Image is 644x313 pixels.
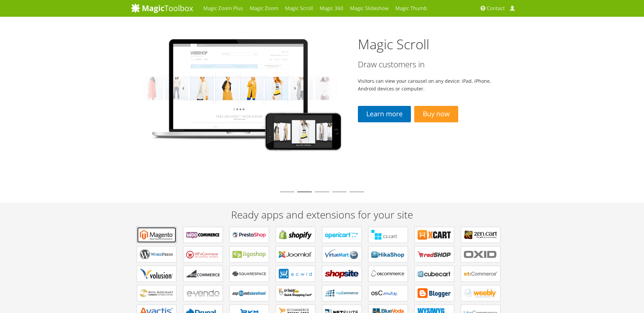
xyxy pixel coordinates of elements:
a: Extensions for Magento [137,227,176,243]
b: Plugins for Zen Cart [464,230,497,240]
a: Extensions for AspDotNetStorefront [229,285,269,301]
a: Modules for OpenCart [322,227,362,243]
b: Extensions for Blogger [418,288,451,298]
b: Components for HikaShop [371,249,405,259]
b: Extensions for xt:Commerce [464,269,497,279]
span: Contact [487,5,505,12]
a: Plugins for WordPress [137,246,176,262]
a: Modules for X-Cart [415,227,454,243]
b: Apps for Shopify [279,230,312,240]
a: Apps for Bigcommerce [183,266,223,282]
a: Extensions for ECWID [276,266,315,282]
a: Plugins for Jigoshop [229,246,269,262]
b: Extensions for Weebly [464,288,497,298]
b: Extensions for Volusion [140,269,173,279]
b: Extensions for AspDotNetStorefront [232,288,266,298]
a: Plugins for WP e-Commerce [183,246,223,262]
b: Extensions for Magento [140,230,173,240]
a: Plugins for WooCommerce [183,227,223,243]
b: Add-ons for osCMax [371,288,405,298]
b: Extensions for ShopSite [325,269,359,279]
b: Plugins for CubeCart [418,269,451,279]
a: Extensions for nopCommerce [322,285,362,301]
a: Extensions for e-vendo [183,285,223,301]
a: Extensions for ShopSite [322,266,362,282]
b: Plugins for Jigoshop [232,249,266,259]
b: Extensions for ECWID [279,269,312,279]
a: Plugins for Zen Cart [461,227,500,243]
a: Apps for Shopify [276,227,315,243]
h2: Ready apps and extensions for your site [131,209,513,220]
b: Components for redSHOP [418,249,451,259]
a: Extensions for Weebly [461,285,500,301]
b: Modules for PrestaShop [232,230,266,240]
a: Components for HikaShop [368,246,408,262]
a: Learn more [358,106,411,122]
b: Modules for OpenCart [325,230,359,240]
b: Apps for Bigcommerce [186,269,220,279]
b: Extensions for Miva Merchant [140,288,173,298]
b: Components for VirtueMart [325,249,359,259]
b: Extensions for OXID [464,249,497,259]
a: Components for redSHOP [415,246,454,262]
a: Magic Scroll [358,35,429,53]
a: Plugins for CubeCart [415,266,454,282]
b: Extensions for e-vendo [186,288,220,298]
h3: Draw customers in [358,60,496,69]
a: Extensions for Squarespace [229,266,269,282]
a: Extensions for Blogger [415,285,454,301]
b: Add-ons for CS-Cart [371,230,405,240]
a: Extensions for Miva Merchant [137,285,176,301]
b: Plugins for WP e-Commerce [186,249,220,259]
b: Extensions for Squarespace [232,269,266,279]
b: Plugins for WooCommerce [186,230,220,240]
b: Extensions for GoDaddy Shopping Cart [279,288,312,298]
a: Extensions for xt:Commerce [461,266,500,282]
a: Modules for PrestaShop [229,227,269,243]
a: Components for VirtueMart [322,246,362,262]
b: Add-ons for osCommerce [371,269,405,279]
p: Visitors can view your carousel on any device: iPad, iPhone, Android devices or computer. [358,77,496,92]
b: Plugins for WordPress [140,249,173,259]
b: Modules for X-Cart [418,230,451,240]
a: Buy now [414,106,458,122]
a: Add-ons for osCMax [368,285,408,301]
b: Extensions for nopCommerce [325,288,359,298]
img: magicscroll2-phone.png [131,17,358,173]
a: Extensions for OXID [461,246,500,262]
a: Components for Joomla [276,246,315,262]
a: Extensions for Volusion [137,266,176,282]
a: Add-ons for osCommerce [368,266,408,282]
a: Extensions for GoDaddy Shopping Cart [276,285,315,301]
b: Components for Joomla [279,249,312,259]
img: MagicToolbox.com - Image tools for your website [131,3,193,13]
a: Add-ons for CS-Cart [368,227,408,243]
